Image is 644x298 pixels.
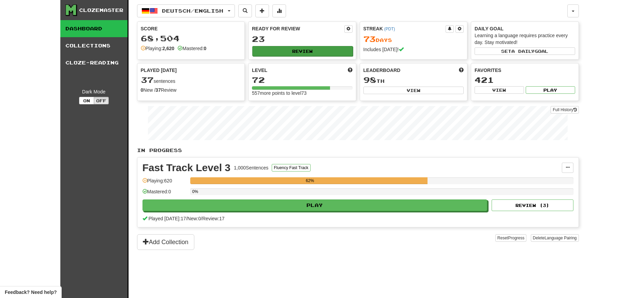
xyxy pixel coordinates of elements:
button: More stats [272,4,286,17]
span: a daily [511,49,535,54]
button: Seta dailygoal [475,47,575,55]
div: 1,000 Sentences [234,164,268,171]
span: / [201,216,202,221]
div: 62% [192,177,428,184]
span: New: 0 [188,216,201,221]
button: Off [94,97,109,104]
div: Learning a language requires practice every day. Stay motivated! [475,32,575,46]
span: Played [DATE] [141,67,177,74]
div: Ready for Review [252,25,344,32]
p: In Progress [137,147,579,154]
button: View [363,87,464,94]
span: Review: 17 [202,216,224,221]
div: Daily Goal [475,25,575,32]
button: On [79,97,94,104]
a: Collections [60,37,128,54]
span: This week in points, UTC [459,67,464,74]
span: 73 [363,34,376,44]
button: DeleteLanguage Pairing [531,234,579,242]
div: 421 [475,76,575,84]
div: sentences [141,76,241,85]
div: Playing: [141,45,175,52]
a: Full History [551,106,579,114]
span: Progress [508,236,524,240]
button: Add sentence to collection [255,4,269,17]
button: Add Collection [137,234,194,250]
div: 68,504 [141,34,241,43]
button: Review [252,46,353,56]
div: 557 more points to level 73 [252,90,353,96]
button: Play [143,199,488,211]
div: 23 [252,35,353,43]
strong: 37 [155,87,161,93]
strong: 2,620 [162,46,174,51]
div: New / Review [141,87,241,93]
div: 72 [252,76,353,84]
span: 37 [141,75,154,85]
div: Mastered: 0 [143,188,187,199]
div: Clozemaster [79,7,123,14]
span: Leaderboard [363,67,401,74]
div: Playing: 620 [143,177,187,189]
strong: 0 [141,87,144,93]
span: / [186,216,188,221]
button: ResetProgress [495,234,526,242]
div: Favorites [475,67,575,74]
span: 98 [363,75,376,85]
button: Fluency Fast Track [272,164,310,172]
button: Search sentences [238,4,252,17]
span: Score more points to level up [348,67,353,74]
span: Open feedback widget [5,289,57,296]
button: Deutsch/English [137,4,235,17]
button: Play [526,86,575,94]
strong: 0 [204,46,207,51]
button: Review (3) [492,199,573,211]
div: Score [141,25,241,32]
a: (PDT) [384,27,395,31]
div: Day s [363,35,464,44]
span: Played [DATE]: 17 [148,216,186,221]
div: Includes [DATE]! [363,46,464,53]
div: Dark Mode [65,88,122,95]
button: View [475,86,524,94]
span: Deutsch / English [162,8,223,14]
span: Language Pairing [544,236,576,240]
span: Level [252,67,267,74]
div: Fast Track Level 3 [143,163,231,173]
a: Dashboard [60,20,128,37]
div: th [363,76,464,85]
div: Mastered: [178,45,206,52]
div: Streak [363,25,446,32]
a: Cloze-Reading [60,54,128,71]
